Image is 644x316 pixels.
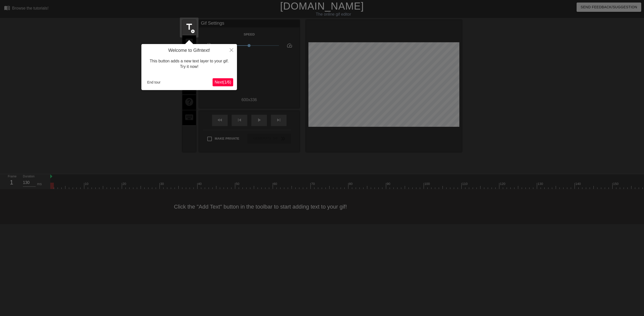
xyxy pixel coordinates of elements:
[215,80,231,84] span: Next ( 1 / 6 )
[145,53,233,75] div: This button adds a new text layer to your gif. Try it now!
[213,78,233,86] button: Next
[226,44,237,56] button: Close
[145,48,233,53] h4: Welcome to Gifntext!
[145,78,163,86] button: End tour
